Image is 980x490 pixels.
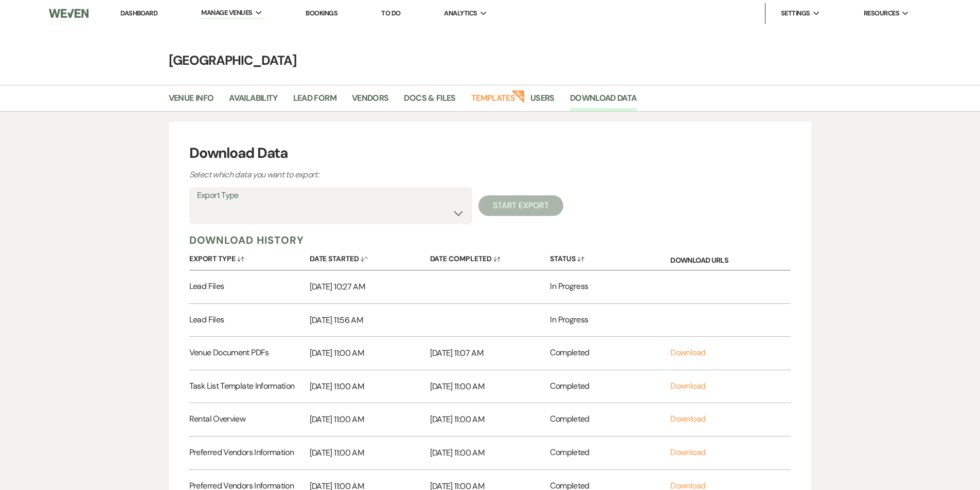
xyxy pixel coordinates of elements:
div: Download URLs [670,247,791,270]
div: Preferred Vendors Information [189,437,310,469]
h3: Download Data [189,142,791,164]
button: Start Export [478,195,563,216]
a: Bookings [306,9,337,17]
a: Vendors [352,92,389,111]
a: Lead Form [293,92,336,111]
div: Completed [550,337,670,370]
a: Venue Info [169,92,214,111]
span: Analytics [444,8,477,19]
div: Completed [550,437,670,469]
h5: Download History [189,233,791,247]
p: [DATE] 11:00 AM [430,413,550,426]
a: Templates [471,92,515,111]
a: To Do [381,9,400,17]
a: Download [670,413,705,424]
p: Select which data you want to export: [189,168,549,182]
a: Dashboard [120,9,157,17]
div: Rental Overview [189,403,310,436]
button: Status [550,247,670,267]
p: [DATE] 11:00 AM [430,380,550,393]
div: Completed [550,370,670,403]
div: Lead Files [189,270,310,303]
p: [DATE] 11:00 AM [310,347,430,360]
strong: New [511,89,525,103]
a: Download [670,447,705,458]
button: Date Started [310,247,430,267]
h4: [GEOGRAPHIC_DATA] [120,51,861,69]
a: Docs & Files [404,92,455,111]
label: Export Type [197,188,465,203]
div: Lead Files [189,304,310,337]
button: Export Type [189,247,310,267]
p: [DATE] 10:27 AM [310,280,430,294]
div: Task List Template Information [189,370,310,403]
p: [DATE] 11:07 AM [430,347,550,360]
span: Resources [864,8,899,19]
a: Download Data [570,92,637,111]
div: In Progress [550,270,670,303]
a: Download [670,347,705,358]
a: Download [670,380,705,391]
div: Completed [550,403,670,436]
span: Manage Venues [201,8,252,18]
img: Weven Logo [49,3,88,24]
a: Availability [229,92,277,111]
a: Users [530,92,555,111]
div: Venue Document PDFs [189,337,310,370]
p: [DATE] 11:00 AM [310,413,430,426]
p: [DATE] 11:56 AM [310,314,430,327]
span: Settings [781,8,810,19]
div: In Progress [550,304,670,337]
p: [DATE] 11:00 AM [430,446,550,460]
p: [DATE] 11:00 AM [310,380,430,393]
button: Date Completed [430,247,550,267]
p: [DATE] 11:00 AM [310,446,430,460]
